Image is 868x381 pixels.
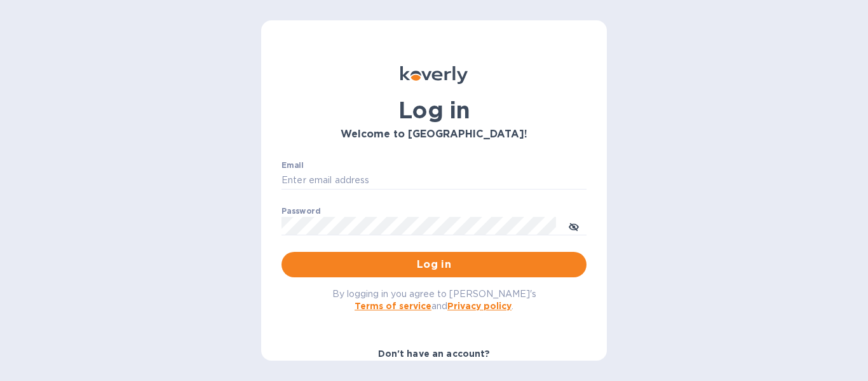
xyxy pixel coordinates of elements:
[355,301,431,311] a: Terms of service
[281,252,587,277] button: Log in
[281,171,587,190] input: Enter email address
[332,289,536,311] span: By logging in you agree to [PERSON_NAME]'s and .
[378,349,491,359] b: Don't have an account?
[281,97,587,123] h1: Log in
[400,66,468,84] img: Koverly
[561,213,587,239] button: toggle password visibility
[281,162,304,169] label: Email
[281,128,587,141] h3: Welcome to [GEOGRAPHIC_DATA]!
[447,301,512,311] a: Privacy policy
[281,207,320,215] label: Password
[292,257,576,272] span: Log in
